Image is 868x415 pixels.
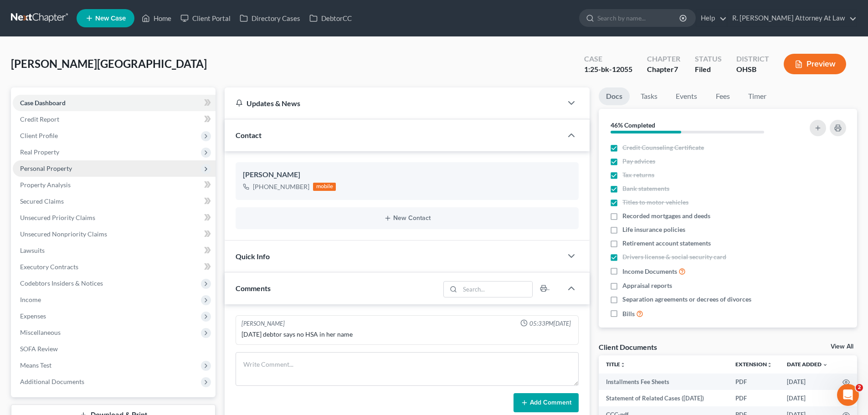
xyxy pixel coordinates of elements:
span: Drivers license & social security card [622,252,726,261]
td: [DATE] [780,374,835,390]
div: OHSB [736,64,769,75]
i: unfold_more [620,362,626,368]
span: Life insurance policies [622,225,685,234]
a: SOFA Review [13,341,216,357]
span: Quick Info [236,252,270,261]
span: Income Documents [622,267,677,276]
a: Executory Contracts [13,259,216,275]
div: Case [584,54,632,64]
span: Retirement account statements [622,239,711,248]
a: Date Added expand_more [787,361,828,368]
span: 05:33PM[DATE] [529,319,571,328]
td: PDF [728,374,780,390]
input: Search... [460,282,533,297]
a: Events [668,87,704,105]
div: Chapter [647,54,680,64]
span: Comments [236,284,271,292]
a: Extensionunfold_more [735,361,772,368]
span: Income [20,296,41,303]
a: Unsecured Priority Claims [13,210,216,226]
span: Real Property [20,148,59,156]
span: Unsecured Priority Claims [20,214,95,221]
span: Tax returns [622,170,654,179]
span: Contact [236,131,262,139]
a: DebtorCC [305,10,356,26]
span: Credit Report [20,115,59,123]
button: New Contact [243,215,571,222]
a: Titleunfold_more [606,361,626,368]
a: Timer [741,87,774,105]
span: Recorded mortgages and deeds [622,211,710,220]
span: Bills [622,309,635,318]
a: Credit Report [13,111,216,128]
div: Updates & News [236,98,551,108]
span: Expenses [20,312,46,320]
strong: 46% Completed [611,121,655,129]
a: Docs [599,87,630,105]
input: Search by name... [597,10,681,26]
a: R. [PERSON_NAME] Attorney At Law [728,10,857,26]
a: Tasks [633,87,665,105]
td: Statement of Related Cases ([DATE]) [599,390,728,406]
span: Lawsuits [20,246,45,254]
span: SOFA Review [20,345,58,353]
a: Secured Claims [13,193,216,210]
a: Fees [708,87,737,105]
span: Credit Counseling Certificate [622,143,704,152]
span: Means Test [20,361,51,369]
div: Filed [695,64,722,75]
span: Executory Contracts [20,263,78,271]
div: [DATE] debtor says no HSA in her name [241,330,573,339]
a: Property Analysis [13,177,216,193]
span: Unsecured Nonpriority Claims [20,230,107,238]
a: Home [137,10,176,26]
span: [PERSON_NAME][GEOGRAPHIC_DATA] [11,57,207,70]
span: 7 [674,65,678,73]
button: Add Comment [514,393,579,412]
a: Unsecured Nonpriority Claims [13,226,216,242]
span: Titles to motor vehicles [622,198,688,207]
div: [PHONE_NUMBER] [253,182,309,191]
span: New Case [95,15,126,22]
div: [PERSON_NAME] [241,319,285,328]
span: Separation agreements or decrees of divorces [622,295,751,304]
div: [PERSON_NAME] [243,169,571,180]
a: Lawsuits [13,242,216,259]
span: Secured Claims [20,197,64,205]
span: Bank statements [622,184,669,193]
td: Installments Fee Sheets [599,374,728,390]
span: Additional Documents [20,378,84,385]
button: Preview [784,54,846,74]
span: Case Dashboard [20,99,66,107]
div: Chapter [647,64,680,75]
td: PDF [728,390,780,406]
div: Status [695,54,722,64]
a: Help [696,10,727,26]
a: Client Portal [176,10,235,26]
span: Pay advices [622,157,655,166]
span: Appraisal reports [622,281,672,290]
div: 1:25-bk-12055 [584,64,632,75]
a: Case Dashboard [13,95,216,111]
a: View All [831,343,853,350]
div: mobile [313,183,336,191]
span: Miscellaneous [20,328,61,336]
i: expand_more [822,362,828,368]
span: Client Profile [20,132,58,139]
span: Codebtors Insiders & Notices [20,279,103,287]
span: Personal Property [20,164,72,172]
i: unfold_more [767,362,772,368]
div: District [736,54,769,64]
iframe: Intercom live chat [837,384,859,406]
a: Directory Cases [235,10,305,26]
span: Property Analysis [20,181,71,189]
td: [DATE] [780,390,835,406]
div: Client Documents [599,342,657,352]
span: 2 [856,384,863,391]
